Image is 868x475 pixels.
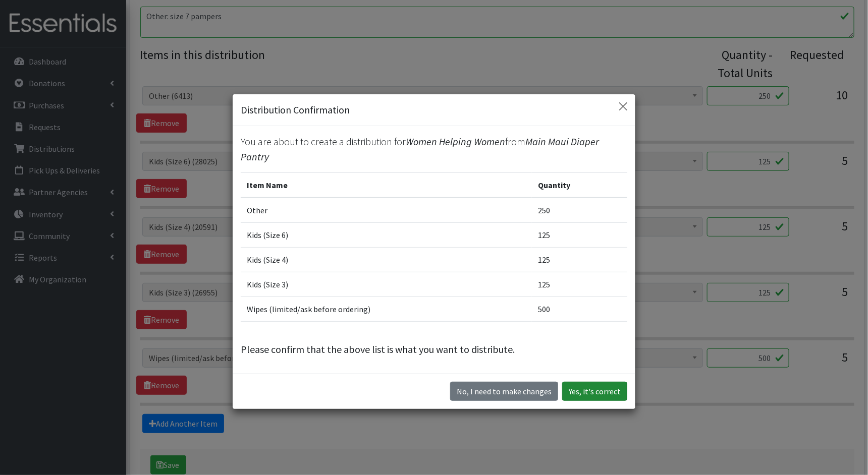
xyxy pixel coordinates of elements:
[615,98,631,114] button: Close
[241,342,627,357] p: Please confirm that the above list is what you want to distribute.
[241,297,532,322] td: Wipes (limited/ask before ordering)
[532,223,627,248] td: 125
[532,248,627,272] td: 125
[450,382,558,401] button: No I need to make changes
[532,297,627,322] td: 500
[241,134,627,164] p: You are about to create a distribution for from
[406,135,505,148] span: Women Helping Women
[241,223,532,248] td: Kids (Size 6)
[241,173,532,198] th: Item Name
[532,272,627,297] td: 125
[241,248,532,272] td: Kids (Size 4)
[241,272,532,297] td: Kids (Size 3)
[241,102,350,117] h5: Distribution Confirmation
[241,198,532,223] td: Other
[532,173,627,198] th: Quantity
[532,198,627,223] td: 250
[562,382,627,401] button: Yes, it's correct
